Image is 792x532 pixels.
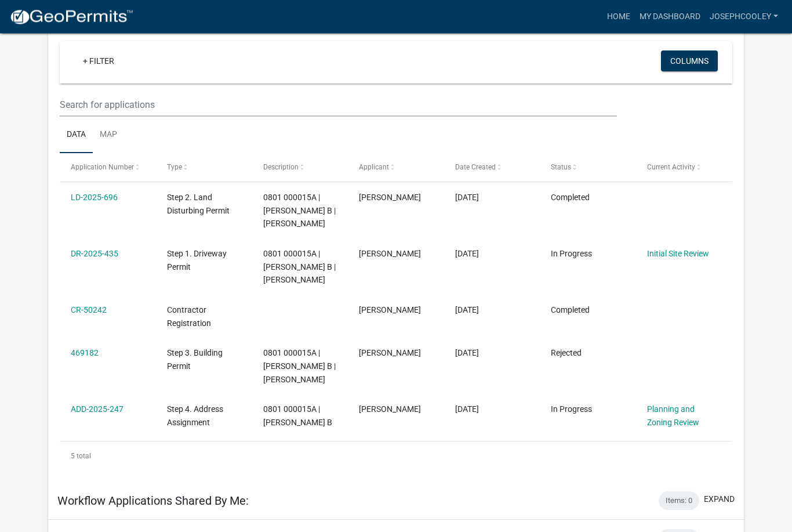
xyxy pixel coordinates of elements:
[167,349,223,371] span: Step 3. Building Permit
[71,164,134,172] span: Application Number
[455,405,479,414] span: 08/25/2025
[348,154,444,182] datatable-header-cell: Applicant
[705,6,783,28] a: Josephcooley
[167,405,223,428] span: Step 4. Address Assignment
[602,6,635,28] a: Home
[455,193,479,202] span: 08/26/2025
[359,306,421,315] span: Joseph Cooley
[60,154,156,182] datatable-header-cell: Application Number
[263,249,336,285] span: 0801 000015A | TOMBERLIN MARLA B | HEARN RD
[71,306,107,315] a: CR-50242
[551,349,582,358] span: Rejected
[647,164,695,172] span: Current Activity
[167,249,227,272] span: Step 1. Driveway Permit
[551,249,592,259] span: In Progress
[551,193,590,202] span: Completed
[71,349,99,358] a: 469182
[647,405,699,428] a: Planning and Zoning Review
[60,442,732,471] div: 5 total
[263,405,332,428] span: 0801 000015A | TOMBERLIN MARLA B
[167,164,182,172] span: Type
[455,306,479,315] span: 08/26/2025
[455,164,496,172] span: Date Created
[48,21,743,483] div: collapse
[359,349,421,358] span: Joseph Cooley
[647,249,709,259] a: Initial Site Review
[252,154,348,182] datatable-header-cell: Description
[156,154,252,182] datatable-header-cell: Type
[455,349,479,358] span: 08/26/2025
[93,117,124,154] a: Map
[167,306,211,328] span: Contractor Registration
[551,306,590,315] span: Completed
[263,164,299,172] span: Description
[455,249,479,259] span: 08/26/2025
[74,51,123,72] a: + Filter
[359,249,421,259] span: Joseph Cooley
[57,494,249,508] h5: Workflow Applications Shared By Me:
[659,492,699,511] div: Items: 0
[71,405,123,414] a: ADD-2025-247
[359,405,421,414] span: Joseph Cooley
[551,405,592,414] span: In Progress
[661,51,718,72] button: Columns
[540,154,636,182] datatable-header-cell: Status
[60,117,93,154] a: Data
[263,349,336,385] span: 0801 000015A | TOMBERLIN MARLA B | HEARN RD
[359,193,421,202] span: Joseph Cooley
[636,154,732,182] datatable-header-cell: Current Activity
[71,249,118,259] a: DR-2025-435
[359,164,389,172] span: Applicant
[60,93,617,117] input: Search for applications
[635,6,705,28] a: My Dashboard
[71,193,118,202] a: LD-2025-696
[167,193,230,216] span: Step 2. Land Disturbing Permit
[704,494,735,506] button: expand
[551,164,571,172] span: Status
[263,193,336,229] span: 0801 000015A | TOMBERLIN MARLA B | HEARN RD
[444,154,540,182] datatable-header-cell: Date Created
